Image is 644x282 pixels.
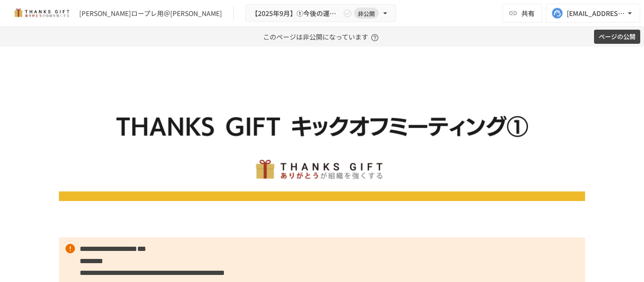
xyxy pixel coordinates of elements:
[79,8,222,18] div: [PERSON_NAME]ロープレ用＠[PERSON_NAME]
[251,8,341,19] span: 【2025年9月】①今後の運用についてのご案内/THANKS GIFTキックオフMTG
[546,4,640,23] button: [EMAIL_ADDRESS][DOMAIN_NAME]
[245,4,396,23] button: 【2025年9月】①今後の運用についてのご案内/THANKS GIFTキックオフMTG非公開
[59,70,585,201] img: G0WxmcJ0THrQxNO0XY7PBNzv3AFOxoYAtgSyvpL7cek
[503,4,542,23] button: 共有
[521,8,535,18] span: 共有
[567,8,625,19] div: [EMAIL_ADDRESS][DOMAIN_NAME]
[263,27,381,47] p: このページは非公開になっています
[594,30,640,44] button: ページの公開
[11,6,72,21] img: mMP1OxWUAhQbsRWCurg7vIHe5HqDpP7qZo7fRoNLXQh
[354,8,379,18] span: 非公開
